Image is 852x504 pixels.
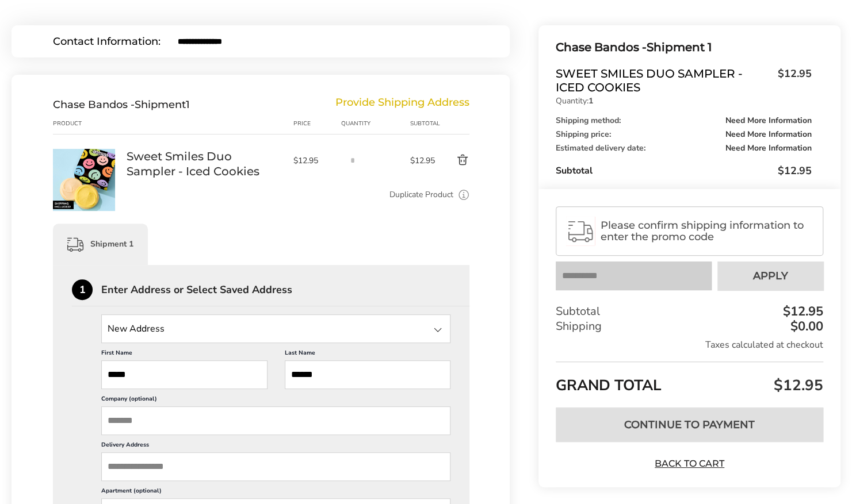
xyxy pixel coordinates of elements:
[556,67,772,94] span: Sweet Smiles Duo Sampler - Iced Cookies
[53,148,115,159] a: Sweet Smiles Duo Sampler - Iced Cookies
[101,406,450,435] input: Company
[178,36,468,47] input: E-mail
[101,284,469,295] div: Enter Address or Select Saved Address
[778,164,812,178] span: $12.95
[725,117,812,125] span: Need More Information
[53,224,148,265] div: Shipment 1
[53,149,115,211] img: Sweet Smiles Duo Sampler - Iced Cookies
[556,164,812,178] div: Subtotal
[293,155,335,166] span: $12.95
[589,95,593,106] strong: 1
[556,130,812,138] div: Shipping price:
[649,457,730,470] a: Back to Cart
[101,452,450,481] input: Delivery Address
[717,261,823,290] button: Apply
[725,144,812,152] span: Need More Information
[556,97,812,105] p: Quantity:
[285,360,451,389] input: Last Name
[53,36,178,47] div: Contact Information:
[335,98,469,111] div: Provide Shipping Address
[341,119,410,128] div: Quantity
[556,67,812,94] a: Sweet Smiles Duo Sampler - Iced Cookies$12.95
[101,349,268,360] label: First Name
[788,320,823,333] div: $0.00
[556,361,823,399] div: GRAND TOTAL
[410,155,437,166] span: $12.95
[437,153,469,167] button: Delete product
[725,130,812,138] span: Need More Information
[101,487,450,498] label: Apartment (optional)
[556,144,812,152] div: Estimated delivery date:
[556,338,823,351] div: Taxes calculated at checkout
[53,98,190,111] div: Shipment
[556,117,812,125] div: Shipping method:
[772,67,812,91] span: $12.95
[72,279,93,300] div: 1
[186,98,190,111] span: 1
[101,395,450,406] label: Company (optional)
[101,360,268,389] input: First Name
[410,119,437,128] div: Subtotal
[753,271,788,281] span: Apply
[101,441,450,452] label: Delivery Address
[601,220,813,243] span: Please confirm shipping information to enter the promo code
[556,38,812,57] div: Shipment 1
[556,304,823,319] div: Subtotal
[53,98,135,111] span: Chase Bandos -
[53,119,127,128] div: Product
[293,119,341,128] div: Price
[771,375,823,395] span: $12.95
[101,314,450,343] input: State
[556,407,823,442] button: Continue to Payment
[389,188,453,201] a: Duplicate Product
[556,319,823,334] div: Shipping
[780,305,823,318] div: $12.95
[341,149,364,172] input: Quantity input
[285,349,451,360] label: Last Name
[556,40,647,54] span: Chase Bandos -
[127,149,281,179] a: Sweet Smiles Duo Sampler - Iced Cookies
